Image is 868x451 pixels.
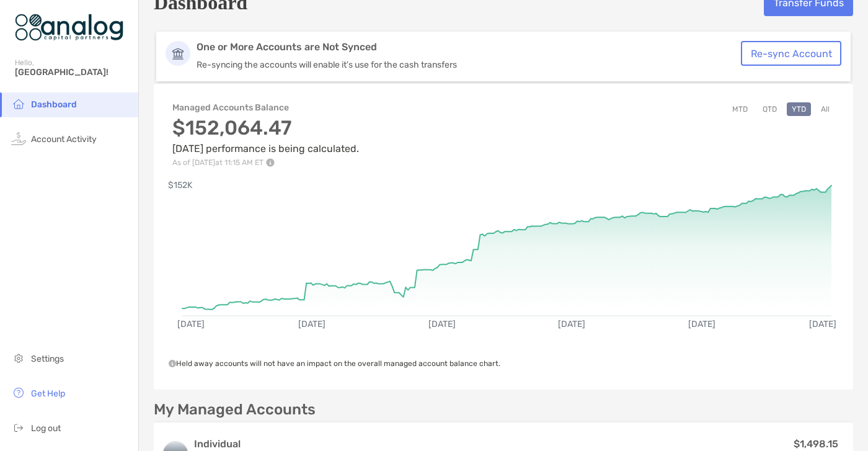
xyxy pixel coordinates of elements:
img: get-help icon [11,385,26,400]
span: Account Activity [31,134,97,145]
img: Zoe Logo [15,5,123,50]
span: Settings [31,354,64,364]
text: [DATE] [177,319,205,329]
button: Re-sync Account [741,41,841,66]
text: $152K [168,180,193,190]
div: [DATE] performance is being calculated. [172,116,359,167]
button: MTD [727,102,753,116]
p: My Managed Accounts [154,402,316,418]
button: YTD [787,102,811,116]
button: All [816,102,835,116]
text: [DATE] [809,319,836,329]
p: Re-syncing the accounts will enable it's use for the cash transfers [197,60,748,70]
text: [DATE] [688,319,715,329]
p: As of [DATE] at 11:15 AM ET [172,158,359,167]
text: [DATE] [558,319,585,329]
img: settings icon [11,351,26,365]
span: Log out [31,423,61,434]
span: Dashboard [31,99,77,110]
text: [DATE] [428,319,456,329]
h3: $152,064.47 [172,116,359,140]
button: QTD [758,102,782,116]
text: [DATE] [298,319,325,329]
span: Get Help [31,388,65,399]
img: logout icon [11,420,26,435]
img: activity icon [11,131,26,146]
span: Held away accounts will not have an impact on the overall managed account balance chart. [169,359,500,368]
img: Performance Info [266,158,275,167]
p: One or More Accounts are Not Synced [197,41,748,53]
span: [GEOGRAPHIC_DATA]! [15,67,131,78]
img: household icon [11,96,26,111]
h4: Managed Accounts Balance [172,102,359,113]
img: Account Icon [166,41,190,66]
